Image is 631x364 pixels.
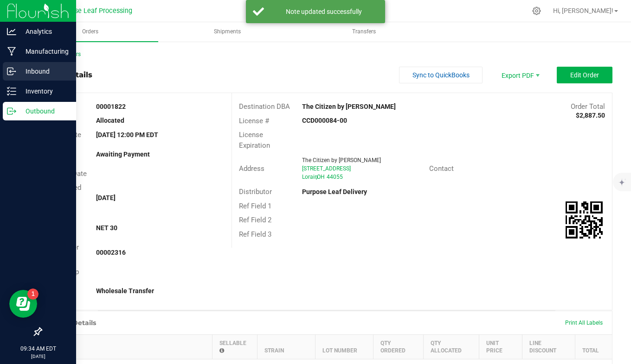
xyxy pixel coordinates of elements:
span: Contact [429,164,454,173]
strong: [DATE] 12:00 PM EDT [96,131,158,138]
iframe: Resource center [9,290,37,318]
span: 44055 [327,174,343,180]
iframe: Resource center unread badge [27,289,39,300]
strong: Allocated [96,117,124,124]
strong: 00002316 [96,249,126,256]
p: Outbound [16,106,72,117]
th: Strain [258,335,315,359]
span: License # [239,117,269,125]
inline-svg: Inventory [7,87,16,96]
span: License Expiration [239,131,270,150]
div: Note updated successfully [269,7,378,16]
div: Manage settings [531,6,542,15]
p: [DATE] [4,353,72,360]
strong: The Citizen by [PERSON_NAME] [302,103,396,110]
qrcode: 00001822 [566,201,603,238]
span: Address [239,164,264,173]
a: Shipments [159,22,295,42]
strong: Wholesale Transfer [96,287,154,295]
span: , [316,174,317,180]
span: Print All Labels [565,320,603,326]
p: 09:34 AM EDT [4,345,72,353]
p: Manufacturing [16,46,72,57]
th: Sellable [212,335,258,359]
p: Analytics [16,26,72,37]
p: Inventory [16,86,72,97]
li: Export PDF [492,67,547,83]
button: Edit Order [557,67,612,83]
inline-svg: Inbound [7,67,16,76]
a: Orders [22,22,158,42]
span: Hi, [PERSON_NAME]! [553,7,613,14]
span: Transfers [340,28,388,36]
th: Line Discount [522,335,575,359]
span: Orders [70,28,111,36]
strong: NET 30 [96,224,117,232]
strong: Awaiting Payment [96,151,150,158]
span: Purpose Leaf Processing [57,7,132,15]
a: Transfers [296,22,432,42]
span: Lorain [302,174,318,180]
img: Scan me! [566,201,603,238]
button: Sync to QuickBooks [399,67,483,83]
span: Ref Field 3 [239,230,271,238]
span: [STREET_ADDRESS] [302,165,351,172]
span: Edit Order [570,71,599,79]
span: Order Total [571,102,605,111]
inline-svg: Analytics [7,27,16,36]
span: Sync to QuickBooks [412,71,470,79]
span: The Citizen by [PERSON_NAME] [302,157,381,163]
inline-svg: Outbound [7,107,16,116]
span: Destination DBA [239,102,290,111]
p: Inbound [16,66,72,77]
th: Total [575,335,612,359]
span: Shipments [201,28,253,36]
span: OH [317,174,325,180]
th: Qty Allocated [423,335,479,359]
strong: $2,887.50 [576,112,605,119]
th: Qty Ordered [373,335,423,359]
strong: CCD000084-00 [302,117,347,124]
th: Unit Price [479,335,522,359]
th: Lot Number [315,335,373,359]
strong: 00001822 [96,103,126,110]
strong: [DATE] [96,194,116,201]
span: Ref Field 2 [239,216,271,224]
th: Item [42,335,212,359]
span: Ref Field 1 [239,202,271,210]
strong: Purpose Leaf Delivery [302,188,367,195]
inline-svg: Manufacturing [7,47,16,56]
span: Distributor [239,188,272,196]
